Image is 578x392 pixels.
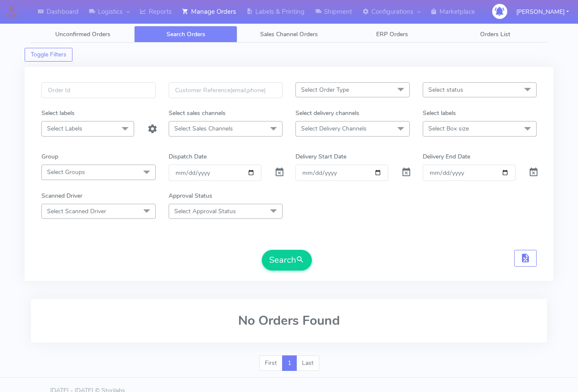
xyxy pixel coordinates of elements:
button: Toggle Filters [25,48,72,62]
input: Order Id [41,82,156,98]
span: Select Delivery Channels [301,124,367,133]
span: Unconfirmed Orders [55,30,110,38]
input: Customer Reference(email,phone) [169,82,283,98]
label: Dispatch Date [169,152,207,161]
button: Search [262,250,312,271]
span: Select Box size [428,124,469,133]
span: Select status [428,86,463,94]
span: Select Groups [47,168,85,176]
h2: No Orders Found [41,314,537,328]
a: 1 [282,355,297,371]
label: Select delivery channels [295,109,359,118]
span: Select Approval Status [174,207,236,215]
label: Approval Status [169,191,212,200]
label: Select labels [41,109,75,118]
label: Select labels [423,109,456,118]
label: Group [41,152,58,161]
label: Scanned Driver [41,191,82,200]
ul: Tabs [31,26,547,43]
button: [PERSON_NAME] [510,3,575,21]
span: Sales Channel Orders [260,30,318,38]
span: Orders List [480,30,510,38]
label: Delivery Start Date [295,152,346,161]
span: Select Scanned Driver [47,207,106,215]
span: Select Order Type [301,86,349,94]
span: Select Labels [47,124,82,133]
span: ERP Orders [376,30,408,38]
span: Search Orders [166,30,205,38]
label: Select sales channels [169,109,226,118]
span: Select Sales Channels [174,124,233,133]
label: Delivery End Date [423,152,470,161]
